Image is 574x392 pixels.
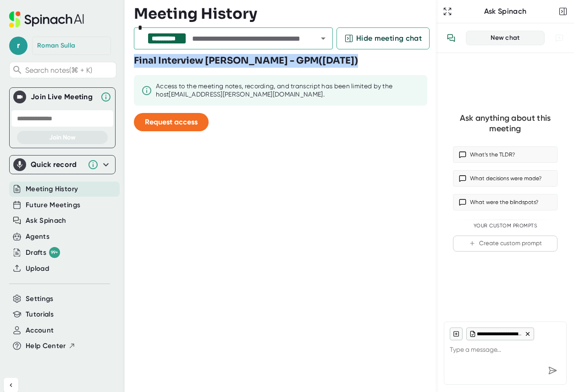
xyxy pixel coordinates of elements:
button: Agents [26,231,50,242]
span: Hide meeting chat [356,33,422,44]
div: Send message [544,362,561,379]
div: Ask Spinach [454,7,557,16]
button: What decisions were made? [453,170,557,187]
button: What’s the TLDR? [453,146,557,163]
img: Join Live Meeting [15,92,24,102]
span: Help Center [26,341,66,351]
button: Open [317,32,330,45]
div: Drafts [26,247,60,258]
button: Meeting History [26,184,78,194]
button: Ask Spinach [26,215,66,226]
div: Join Live Meeting [31,92,96,102]
button: Account [26,325,54,336]
div: Quick record [31,160,83,169]
button: Hide meeting chat [337,27,430,49]
button: Expand to Ask Spinach page [441,5,454,18]
span: Request access [145,118,198,126]
div: Quick record [13,156,111,174]
button: What were the blindspots? [453,194,557,210]
button: Join Now [17,131,108,144]
h3: Final Interview [PERSON_NAME] - GPM ( [DATE] ) [134,54,358,68]
span: Search notes (⌘ + K) [25,66,114,75]
h3: Meeting History [134,5,257,22]
div: Access to the meeting notes, recording, and transcript has been limited by the host [EMAIL_ADDRES... [156,82,420,98]
div: Your Custom Prompts [453,223,557,229]
span: r [9,37,28,55]
button: View conversation history [442,29,460,47]
button: Create custom prompt [453,236,557,252]
button: Help Center [26,341,76,351]
div: Join Live MeetingJoin Live Meeting [13,88,111,106]
button: Settings [26,294,54,304]
button: Future Meetings [26,200,80,210]
button: Drafts 99+ [26,247,60,258]
button: Upload [26,263,49,274]
span: Join Now [49,134,76,141]
div: Ask anything about this meeting [453,113,557,134]
button: Request access [134,113,209,131]
div: New chat [472,34,539,42]
div: 99+ [49,247,60,258]
button: Close conversation sidebar [557,5,569,18]
button: Tutorials [26,309,54,320]
div: Roman Sulla [37,42,75,50]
